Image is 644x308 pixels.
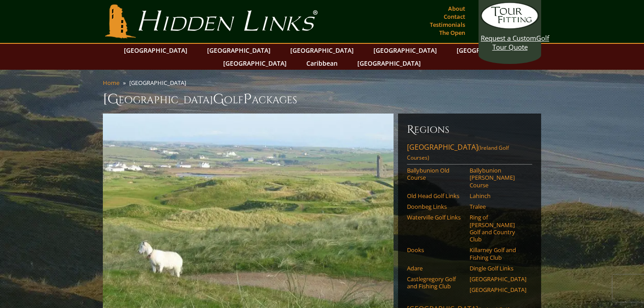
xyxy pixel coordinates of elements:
a: Waterville Golf Links [407,214,464,221]
a: Ballybunion [PERSON_NAME] Course [470,167,526,189]
a: Dingle Golf Links [470,265,526,272]
a: The Open [437,26,467,39]
a: Contact [441,10,467,23]
a: [GEOGRAPHIC_DATA] [470,275,526,283]
a: Request a CustomGolf Tour Quote [481,2,539,51]
a: [GEOGRAPHIC_DATA] [203,44,275,57]
a: [GEOGRAPHIC_DATA] [369,44,441,57]
span: G [213,90,224,108]
h1: [GEOGRAPHIC_DATA] olf ackages [103,90,541,108]
a: [GEOGRAPHIC_DATA] [353,57,425,70]
li: [GEOGRAPHIC_DATA] [129,79,190,87]
a: [GEOGRAPHIC_DATA] [452,44,525,57]
a: Tralee [470,203,526,210]
a: Testimonials [428,18,467,31]
a: Adare [407,265,464,272]
a: Lahinch [470,192,526,199]
a: [GEOGRAPHIC_DATA](Ireland Golf Courses) [407,142,532,165]
a: Killarney Golf and Fishing Club [470,246,526,261]
a: Dooks [407,246,464,253]
a: Old Head Golf Links [407,192,464,199]
span: Request a Custom [481,34,536,42]
a: [GEOGRAPHIC_DATA] [470,286,526,293]
a: Doonbeg Links [407,203,464,210]
span: P [243,90,252,108]
a: About [446,2,467,15]
h6: Regions [407,122,532,137]
a: [GEOGRAPHIC_DATA] [286,44,358,57]
a: Ring of [PERSON_NAME] Golf and Country Club [470,214,526,243]
a: Ballybunion Old Course [407,167,464,181]
a: [GEOGRAPHIC_DATA] [219,57,291,70]
a: Castlegregory Golf and Fishing Club [407,275,464,290]
a: Home [103,79,119,87]
a: Caribbean [302,57,342,70]
a: [GEOGRAPHIC_DATA] [119,44,192,57]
